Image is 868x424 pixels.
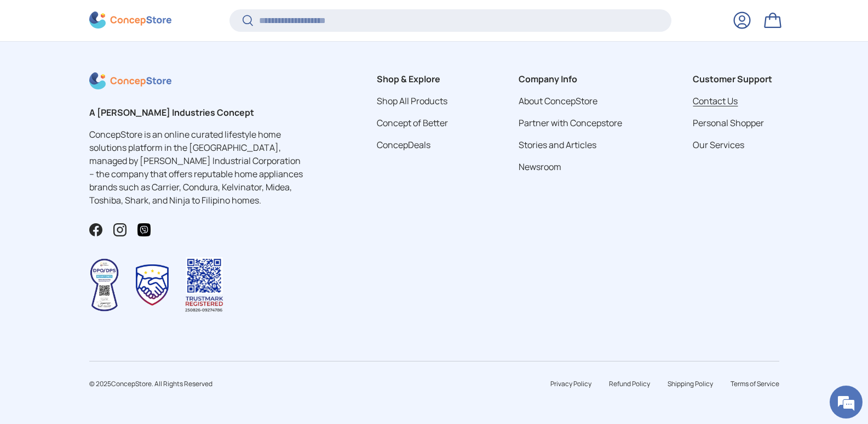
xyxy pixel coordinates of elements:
a: Our Services [693,139,744,151]
a: ConcepStore [111,379,152,388]
a: About ConcepStore [519,95,597,107]
img: Trustmark QR [185,257,223,313]
a: Refund Policy [609,379,650,388]
a: Partner with Concepstore [519,117,622,129]
a: Contact Us [693,95,738,107]
img: Data Privacy Seal [89,258,119,312]
p: ConcepStore is an online curated lifestyle home solutions platform in the [GEOGRAPHIC_DATA], mana... [89,128,306,207]
div: Chat with us now [57,61,184,76]
span: © 2025 . All Rights Reserved [89,379,212,388]
a: Concept of Better [377,117,448,129]
a: ConcepDeals [377,139,430,151]
a: Personal Shopper [693,117,764,129]
img: Trustmark Seal [136,264,169,306]
a: Shipping Policy [668,379,713,388]
div: Minimize live chat window [180,5,206,32]
a: Privacy Policy [550,379,591,388]
a: Stories and Articles [519,139,596,151]
a: Terms of Service [731,379,779,388]
textarea: Type your message and hit 'Enter' [5,299,209,338]
a: Newsroom [519,161,561,173]
span: We're online! [64,138,151,249]
img: ConcepStore [89,12,171,29]
h2: A [PERSON_NAME] Industries Concept [89,106,306,119]
a: Shop All Products [377,95,447,107]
